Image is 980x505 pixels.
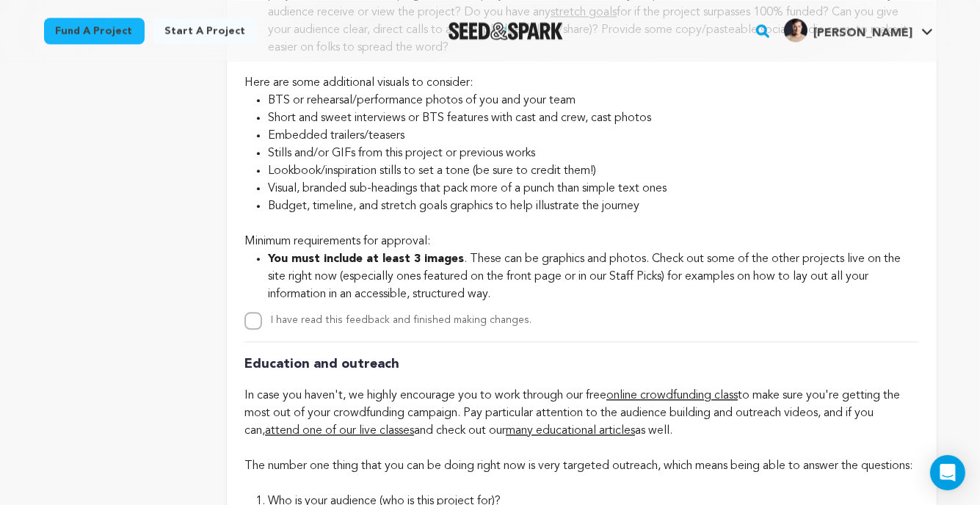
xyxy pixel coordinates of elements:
[781,15,936,42] a: Vince G.'s Profile
[268,145,918,162] li: Stills and/or GIFs from this project or previous works
[265,425,414,437] a: attend one of our live classes
[268,250,918,303] li: . These can be graphics and photos. Check out some of the other projects live on the site right n...
[271,315,531,325] label: I have read this feedback and finished making changes.
[244,354,399,375] p: Education and outreach
[784,18,912,42] div: Vince G.'s Profile
[268,197,918,215] li: Budget, timeline, and stretch goals graphics to help illustrate the journey
[930,455,965,490] div: Open Intercom Messenger
[44,18,145,44] a: Fund a project
[606,390,738,402] a: online crowdfunding class
[268,253,464,265] strong: You must include at least 3 images
[813,27,912,39] span: [PERSON_NAME]
[449,22,564,40] img: Seed&Spark Logo Dark Mode
[244,387,918,475] p: In case you haven't, we highly encourage you to work through our free to make sure you're getting...
[268,180,918,197] li: Visual, branded sub-headings that pack more of a punch than simple text ones
[268,92,918,109] li: BTS or rehearsal/performance photos of you and your team
[268,127,918,145] li: Embedded trailers/teasers
[244,57,918,92] div: Here are some additional visuals to consider:
[784,18,807,42] img: 900793b11b940c13.jpg
[781,15,936,46] span: Vince G.'s Profile
[153,18,258,44] a: Start a project
[268,109,918,127] li: Short and sweet interviews or BTS features with cast and crew, cast photos
[268,162,918,180] li: Lookbook/inspiration stills to set a tone (be sure to credit them!)
[244,215,918,250] div: Minimum requirements for approval:
[506,425,635,437] a: many educational articles
[449,22,564,40] a: Seed&Spark Homepage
